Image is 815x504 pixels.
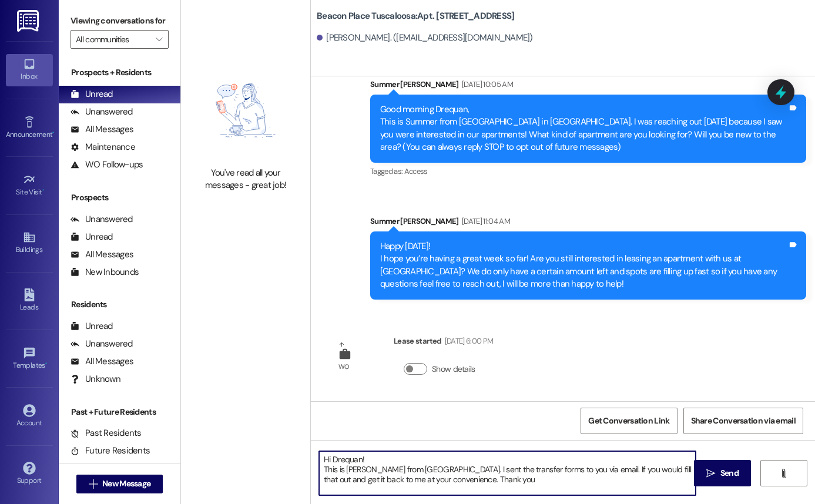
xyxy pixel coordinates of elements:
[71,355,133,368] div: All Messages
[156,35,162,44] i: 
[691,415,796,427] span: Share Conversation via email
[459,78,513,90] div: [DATE] 10:05 AM
[102,478,150,490] span: New Message
[459,215,510,227] div: [DATE] 11:04 AM
[6,285,53,317] a: Leads
[71,266,139,278] div: New Inbounds
[59,191,180,204] div: Prospects
[317,10,514,22] b: Beacon Place Tuscaloosa: Apt. [STREET_ADDRESS]
[59,406,180,418] div: Past + Future Residents
[71,213,133,226] div: Unanswered
[706,469,715,478] i: 
[380,103,787,154] div: Good morning Drequan, This is Summer from [GEOGRAPHIC_DATA] in [GEOGRAPHIC_DATA]. I was reaching ...
[6,54,53,86] a: Inbox
[6,343,53,375] a: Templates •
[442,335,494,347] div: [DATE] 6:00 PM
[45,359,47,368] span: •
[52,129,54,137] span: •
[59,66,180,79] div: Prospects + Residents
[71,248,133,261] div: All Messages
[370,163,806,180] div: Tagged as:
[71,123,133,136] div: All Messages
[71,12,169,30] label: Viewing conversations for
[71,141,135,153] div: Maintenance
[581,408,677,434] button: Get Conversation Link
[6,170,53,201] a: Site Visit •
[42,186,44,194] span: •
[194,60,297,161] img: empty-state
[338,361,350,373] div: WO
[71,106,133,118] div: Unanswered
[71,320,113,332] div: Unread
[59,298,180,311] div: Residents
[380,240,787,291] div: Happy [DATE]! I hope you’re having a great week so far! Are you still interested in leasing an ap...
[432,363,475,375] label: Show details
[194,167,297,192] div: You've read all your messages - great job!
[319,451,696,495] textarea: Hi Drequan! This is [PERSON_NAME] from [GEOGRAPHIC_DATA]. I sent the transfer forms to you via em...
[71,231,113,243] div: Unread
[683,408,803,434] button: Share Conversation via email
[71,445,150,457] div: Future Residents
[694,460,751,486] button: Send
[317,32,533,44] div: [PERSON_NAME]. ([EMAIL_ADDRESS][DOMAIN_NAME])
[76,475,163,493] button: New Message
[370,215,806,231] div: Summer [PERSON_NAME]
[370,78,806,95] div: Summer [PERSON_NAME]
[89,479,98,489] i: 
[6,227,53,259] a: Buildings
[71,88,113,100] div: Unread
[71,373,120,385] div: Unknown
[71,427,142,439] div: Past Residents
[6,401,53,432] a: Account
[71,338,133,350] div: Unanswered
[6,458,53,490] a: Support
[76,30,150,49] input: All communities
[720,467,739,479] span: Send
[394,335,493,351] div: Lease started
[404,166,428,176] span: Access
[779,469,788,478] i: 
[17,10,41,32] img: ResiDesk Logo
[71,159,143,171] div: WO Follow-ups
[588,415,669,427] span: Get Conversation Link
